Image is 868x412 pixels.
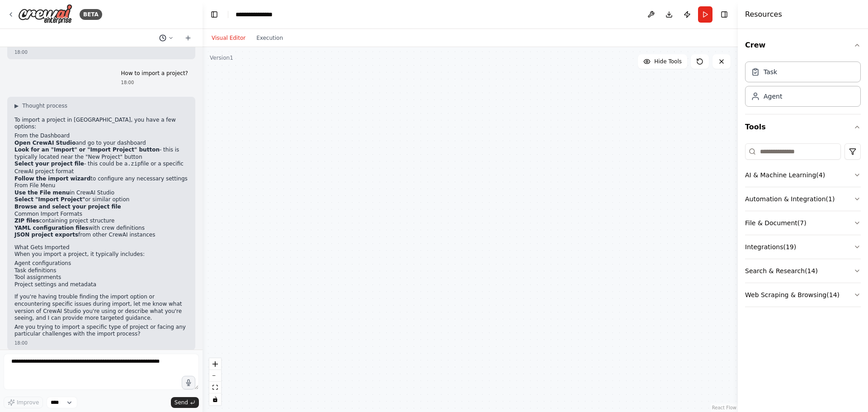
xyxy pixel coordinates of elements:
strong: JSON project exports [14,232,78,238]
span: ▶ [14,102,19,109]
li: to configure any necessary settings [14,175,188,183]
strong: ZIP files [14,218,39,224]
div: 18:00 [14,49,188,56]
h2: What Gets Imported [14,244,188,251]
button: Send [171,397,199,408]
button: ▶Thought process [14,102,67,109]
button: Click to speak your automation idea [182,376,195,389]
li: Tool assignments [14,274,188,281]
p: If you're having trouble finding the import option or encountering specific issues during import,... [14,294,188,322]
li: Agent configurations [14,260,188,267]
a: React Flow attribution [712,405,736,410]
strong: Select "Import Project" [14,196,85,203]
p: To import a project in [GEOGRAPHIC_DATA], you have a few options: [14,117,188,131]
code: .zip [127,161,141,167]
li: or similar option [14,196,188,204]
h2: From File Menu [14,182,188,189]
li: - this could be a file or a specific CrewAI project format [14,161,188,175]
div: React Flow controls [209,358,221,405]
li: - this is typically located near the "New Project" button [14,147,188,161]
li: with crew definitions [14,225,188,232]
button: Execution [251,33,288,43]
button: zoom out [209,370,221,382]
h2: From the Dashboard [14,133,188,140]
button: Automation & Integration(1) [745,187,861,211]
li: Project settings and metadata [14,281,188,289]
button: Tools [745,114,861,140]
div: 18:00 [14,340,188,346]
button: File & Document(7) [745,211,861,235]
div: Agent [764,92,782,101]
button: Hide right sidebar [718,8,731,21]
p: Are you trying to import a specific type of project or facing any particular challenges with the ... [14,324,188,338]
button: Crew [745,33,861,58]
div: BETA [80,9,102,20]
nav: breadcrumb [236,10,281,19]
span: Hide Tools [654,58,682,65]
div: Crew [745,58,861,114]
span: Thought process [22,102,67,109]
button: Visual Editor [206,33,251,43]
img: Logo [18,4,72,24]
button: Search & Research(14) [745,259,861,283]
strong: Use the File menu [14,189,70,196]
button: Hide Tools [638,54,687,69]
button: Integrations(19) [745,235,861,259]
div: Version 1 [210,54,233,62]
strong: Browse and select your project file [14,204,121,210]
h2: Common Import Formats [14,211,188,218]
p: When you import a project, it typically includes: [14,251,188,258]
div: Task [764,67,777,76]
li: Task definitions [14,267,188,275]
div: 18:00 [121,79,188,86]
strong: Select your project file [14,161,84,167]
button: Improve [4,397,43,408]
button: toggle interactivity [209,393,221,405]
li: containing project structure [14,218,188,225]
h4: Resources [745,9,782,20]
span: Send [175,399,188,406]
strong: Follow the import wizard [14,175,90,182]
div: Tools [745,140,861,314]
button: fit view [209,382,221,393]
strong: Look for an "Import" or "Import Project" button [14,147,160,153]
strong: Open CrewAI Studio [14,140,75,146]
p: How to import a project? [121,70,188,77]
button: Switch to previous chat [156,33,177,43]
button: Web Scraping & Browsing(14) [745,283,861,307]
button: Start a new chat [181,33,195,43]
strong: YAML configuration files [14,225,89,231]
button: zoom in [209,358,221,370]
li: from other CrewAI instances [14,232,188,239]
button: AI & Machine Learning(4) [745,163,861,187]
span: Improve [17,399,39,406]
li: and go to your dashboard [14,140,188,147]
button: Hide left sidebar [208,8,221,21]
li: in CrewAI Studio [14,189,188,197]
